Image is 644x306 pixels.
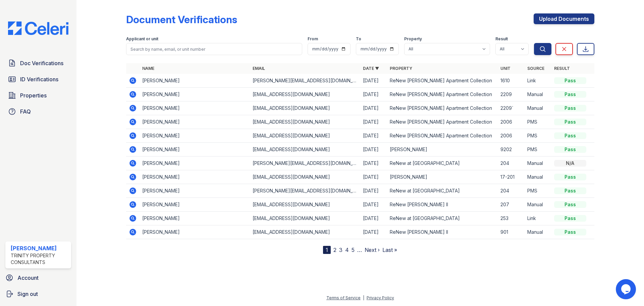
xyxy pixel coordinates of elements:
[5,56,71,70] a: Doc Verifications
[360,170,387,184] td: [DATE]
[360,225,387,239] td: [DATE]
[554,174,586,180] div: Pass
[5,73,71,86] a: ID Verifications
[360,88,387,101] td: [DATE]
[525,170,551,184] td: Manual
[250,198,360,212] td: [EMAIL_ADDRESS][DOMAIN_NAME]
[387,129,497,143] td: ReNew [PERSON_NAME] Apartment Collection
[498,157,525,170] td: 204
[554,160,586,167] div: N/A
[534,13,594,24] a: Upload Documents
[126,36,158,42] label: Applicant or unit
[498,129,525,143] td: 2006
[498,143,525,157] td: 9202
[554,66,570,71] a: Result
[525,129,551,143] td: PMS
[140,143,250,157] td: [PERSON_NAME]
[387,88,497,101] td: ReNew [PERSON_NAME] Apartment Collection
[387,143,497,157] td: [PERSON_NAME]
[333,247,336,253] a: 2
[11,252,68,266] div: Trinity Property Consultants
[140,74,250,88] td: [PERSON_NAME]
[140,170,250,184] td: [PERSON_NAME]
[525,157,551,170] td: Manual
[525,74,551,88] td: Link
[3,21,74,35] img: CE_Logo_Blue-a8612792a0a2168367f1c8372b55b34899dd931a85d93a1a3d3e32e68fde9ad4.png
[387,115,497,129] td: ReNew [PERSON_NAME] Apartment Collection
[554,105,586,112] div: Pass
[20,59,63,67] span: Doc Verifications
[525,212,551,225] td: Link
[404,36,422,42] label: Property
[142,66,154,71] a: Name
[363,295,364,300] div: |
[250,129,360,143] td: [EMAIL_ADDRESS][DOMAIN_NAME]
[253,66,265,71] a: Email
[345,247,349,253] a: 4
[357,246,362,254] span: …
[360,212,387,225] td: [DATE]
[360,184,387,198] td: [DATE]
[250,101,360,115] td: [EMAIL_ADDRESS][DOMAIN_NAME]
[382,247,397,253] a: Last »
[498,170,525,184] td: 17-201
[365,247,380,253] a: Next ›
[250,184,360,198] td: [PERSON_NAME][EMAIL_ADDRESS][DOMAIN_NAME]
[498,88,525,101] td: 2209
[525,184,551,198] td: PMS
[140,129,250,143] td: [PERSON_NAME]
[5,89,71,102] a: Properties
[387,170,497,184] td: [PERSON_NAME]
[387,198,497,212] td: ReNew [PERSON_NAME] II
[360,143,387,157] td: [DATE]
[500,66,511,71] a: Unit
[126,13,237,26] div: Document Verifications
[360,101,387,115] td: [DATE]
[360,74,387,88] td: [DATE]
[356,36,361,42] label: To
[363,66,379,71] a: Date ▼
[20,91,47,99] span: Properties
[140,88,250,101] td: [PERSON_NAME]
[323,246,331,254] div: 1
[554,187,586,194] div: Pass
[498,212,525,225] td: 253
[140,157,250,170] td: [PERSON_NAME]
[250,157,360,170] td: [PERSON_NAME][EMAIL_ADDRESS][DOMAIN_NAME]
[387,157,497,170] td: ReNew at [GEOGRAPHIC_DATA]
[495,36,508,42] label: Result
[3,271,74,285] a: Account
[140,212,250,225] td: [PERSON_NAME]
[17,274,39,282] span: Account
[554,215,586,222] div: Pass
[360,198,387,212] td: [DATE]
[554,201,586,208] div: Pass
[525,88,551,101] td: Manual
[126,43,302,55] input: Search by name, email, or unit number
[387,212,497,225] td: ReNew at [GEOGRAPHIC_DATA]
[17,290,38,298] span: Sign out
[352,247,355,253] a: 5
[554,77,586,84] div: Pass
[5,105,71,118] a: FAQ
[326,295,361,300] a: Terms of Service
[3,287,74,301] a: Sign out
[20,107,31,116] span: FAQ
[616,279,637,299] iframe: chat widget
[525,143,551,157] td: PMS
[308,36,318,42] label: From
[250,143,360,157] td: [EMAIL_ADDRESS][DOMAIN_NAME]
[554,229,586,235] div: Pass
[367,295,394,300] a: Privacy Policy
[11,244,68,252] div: [PERSON_NAME]
[525,115,551,129] td: PMS
[360,129,387,143] td: [DATE]
[498,225,525,239] td: 901
[527,66,544,71] a: Source
[387,225,497,239] td: ReNew [PERSON_NAME] II
[250,225,360,239] td: [EMAIL_ADDRESS][DOMAIN_NAME]
[250,212,360,225] td: [EMAIL_ADDRESS][DOMAIN_NAME]
[360,115,387,129] td: [DATE]
[140,115,250,129] td: [PERSON_NAME]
